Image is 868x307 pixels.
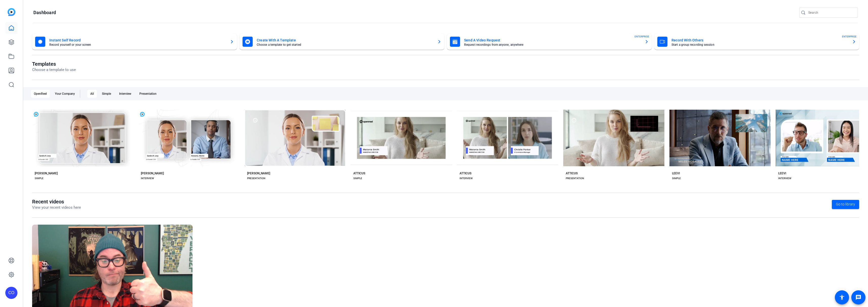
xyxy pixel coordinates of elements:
[31,90,50,98] div: OpenReel
[141,171,164,175] div: [PERSON_NAME]
[141,176,154,180] div: INTERVIEW
[855,294,861,300] mat-icon: message
[257,37,433,43] mat-card-title: Create With A Template
[654,34,859,50] button: Record With OthersStart a group recording sessionENTERPRISE
[8,8,15,16] img: blue-gradient.svg
[353,171,365,175] div: ATTICUS
[33,10,56,16] h1: Dashboard
[566,171,578,175] div: ATTICUS
[464,37,641,43] mat-card-title: Send A Video Request
[353,176,362,180] div: SIMPLE
[778,176,791,180] div: INTERVIEW
[672,176,681,180] div: SIMPLE
[49,37,226,43] mat-card-title: Instant Self Record
[460,171,471,175] div: ATTICUS
[49,43,226,46] mat-card-subtitle: Record yourself or your screen
[116,90,134,98] div: Interview
[836,202,855,207] span: Go to library
[240,34,444,50] button: Create With A TemplateChoose a template to get started
[32,67,76,73] p: Choose a template to use
[32,199,81,205] h1: Recent videos
[842,35,857,38] span: ENTERPRISE
[5,287,17,299] div: CO
[464,43,641,46] mat-card-subtitle: Request recordings from anyone, anywhere
[87,90,97,98] div: All
[52,90,78,98] div: Your Company
[672,171,680,175] div: LEEVI
[671,43,848,46] mat-card-subtitle: Start a group recording session
[460,176,473,180] div: INTERVIEW
[32,205,81,210] p: View your recent videos here
[32,34,237,50] button: Instant Self RecordRecord yourself or your screen
[447,34,652,50] button: Send A Video RequestRequest recordings from anyone, anywhereENTERPRISE
[671,37,848,43] mat-card-title: Record With Others
[832,200,859,209] a: Go to library
[32,61,76,67] h1: Templates
[247,171,270,175] div: [PERSON_NAME]
[99,90,114,98] div: Simple
[257,43,433,46] mat-card-subtitle: Choose a template to get started
[136,90,160,98] div: Presentation
[635,35,649,38] span: ENTERPRISE
[839,294,845,300] mat-icon: accessibility
[247,176,265,180] div: PRESENTATION
[35,171,58,175] div: [PERSON_NAME]
[566,176,584,180] div: PRESENTATION
[778,171,786,175] div: LEEVI
[35,176,44,180] div: SIMPLE
[808,10,854,16] input: Search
